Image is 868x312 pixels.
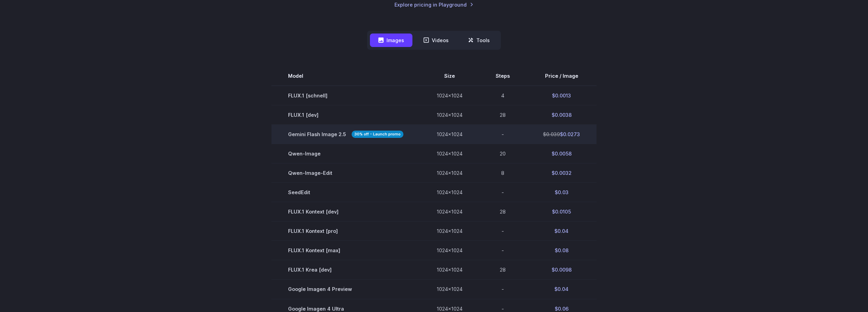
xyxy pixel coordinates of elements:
[420,125,479,144] td: 1024x1024
[526,183,597,202] td: $0.03
[271,183,420,202] td: SeedEdit
[420,163,479,183] td: 1024x1024
[526,163,597,183] td: $0.0032
[526,125,597,144] td: $0.0273
[526,66,597,86] th: Price / Image
[420,280,479,299] td: 1024x1024
[479,86,526,105] td: 4
[479,241,526,260] td: -
[526,280,597,299] td: $0.04
[526,260,597,280] td: $0.0098
[420,183,479,202] td: 1024x1024
[460,34,498,47] button: Tools
[271,202,420,221] td: FLUX.1 Kontext [dev]
[526,86,597,105] td: $0.0013
[526,241,597,260] td: $0.08
[479,221,526,241] td: -
[420,241,479,260] td: 1024x1024
[479,183,526,202] td: -
[420,86,479,105] td: 1024x1024
[526,202,597,221] td: $0.0105
[420,105,479,125] td: 1024x1024
[271,280,420,299] td: Google Imagen 4 Preview
[420,202,479,221] td: 1024x1024
[420,144,479,163] td: 1024x1024
[271,66,420,86] th: Model
[479,280,526,299] td: -
[479,66,526,86] th: Steps
[526,144,597,163] td: $0.0058
[394,1,474,9] a: Explore pricing in Playground
[479,144,526,163] td: 20
[479,260,526,280] td: 28
[420,260,479,280] td: 1024x1024
[415,34,457,47] button: Videos
[271,260,420,280] td: FLUX.1 Krea [dev]
[526,221,597,241] td: $0.04
[271,221,420,241] td: FLUX.1 Kontext [pro]
[288,130,403,138] span: Gemini Flash Image 2.5
[271,86,420,105] td: FLUX.1 [schnell]
[526,105,597,125] td: $0.0038
[271,163,420,183] td: Qwen-Image-Edit
[479,202,526,221] td: 28
[420,66,479,86] th: Size
[543,131,560,137] s: $0.039
[479,125,526,144] td: -
[352,131,403,138] strong: 30% off - Launch promo
[479,105,526,125] td: 28
[271,241,420,260] td: FLUX.1 Kontext [max]
[271,105,420,125] td: FLUX.1 [dev]
[271,144,420,163] td: Qwen-Image
[420,221,479,241] td: 1024x1024
[479,163,526,183] td: 8
[370,34,412,47] button: Images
